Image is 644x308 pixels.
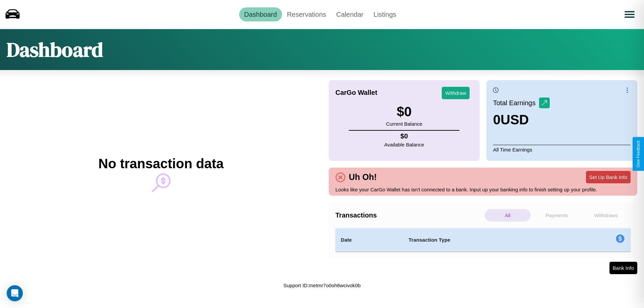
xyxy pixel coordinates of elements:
[620,5,639,24] button: Open menu
[609,262,637,274] button: Bank Info
[335,211,483,219] h4: Transactions
[335,185,631,194] p: Looks like your CarGo Wallet has isn't connected to a bank. Input up your banking info to finish ...
[442,87,470,99] button: Withdraw
[386,119,422,128] p: Current Balance
[239,7,282,21] a: Dashboard
[345,172,380,182] h4: Uh Oh!
[282,7,331,21] a: Reservations
[368,7,401,21] a: Listings
[386,104,422,119] h3: $ 0
[493,112,550,127] h3: 0 USD
[409,236,561,244] h4: Transaction Type
[7,285,23,301] div: Open Intercom Messenger
[331,7,368,21] a: Calendar
[335,89,377,97] h4: CarGo Wallet
[493,145,631,154] p: All Time Earnings
[98,156,223,171] h2: No transaction data
[384,140,424,149] p: Available Balance
[283,281,361,290] p: Support ID: metmr7o0oh6wcivok0b
[586,171,631,183] button: Set Up Bank Info
[534,209,580,222] p: Payments
[636,140,641,168] div: Give Feedback
[335,228,631,252] table: simple table
[485,209,531,222] p: All
[7,36,103,63] h1: Dashboard
[341,236,398,244] h4: Date
[493,97,539,109] p: Total Earnings
[384,132,424,140] h4: $ 0
[583,209,629,222] p: Withdraws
